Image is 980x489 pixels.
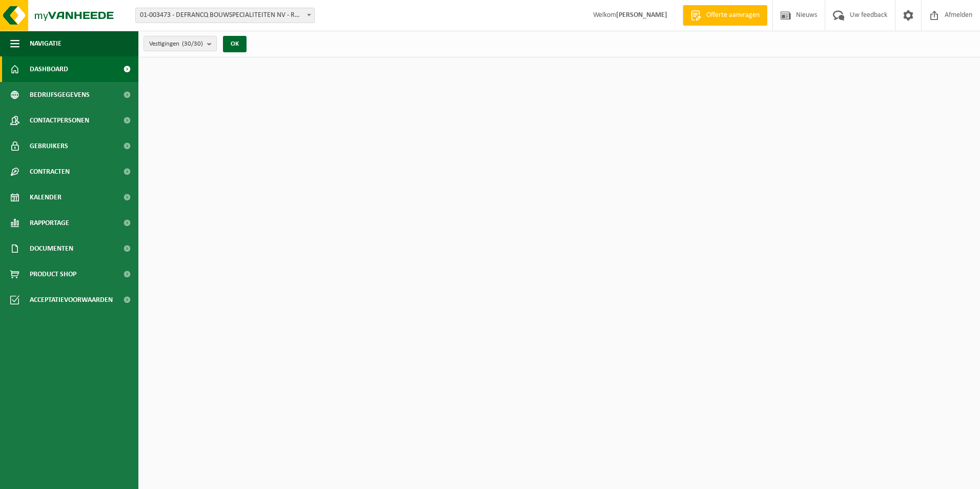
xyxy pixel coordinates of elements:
span: Contracten [30,159,70,185]
span: Product Shop [30,261,76,287]
span: Rapportage [30,210,69,236]
span: Gebruikers [30,133,68,159]
button: OK [223,36,247,52]
span: Acceptatievoorwaarden [30,287,113,313]
span: Navigatie [30,31,62,56]
button: Vestigingen(30/30) [144,36,217,51]
count: (30/30) [182,40,203,47]
span: Vestigingen [149,36,203,52]
iframe: chat widget [5,466,171,489]
span: Offerte aanvragen [704,10,762,21]
span: 01-003473 - DEFRANCQ BOUWSPECIALITEITEN NV - ROESELARE [136,8,314,23]
a: Offerte aanvragen [683,5,767,26]
span: Bedrijfsgegevens [30,82,90,108]
span: Documenten [30,236,73,261]
span: Dashboard [30,56,68,82]
span: Contactpersonen [30,108,89,133]
span: Kalender [30,185,62,210]
span: 01-003473 - DEFRANCQ BOUWSPECIALITEITEN NV - ROESELARE [135,8,315,23]
strong: [PERSON_NAME] [616,11,667,19]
